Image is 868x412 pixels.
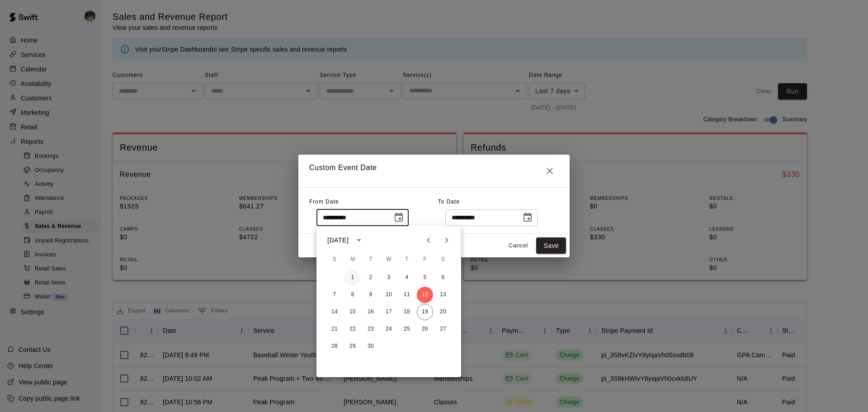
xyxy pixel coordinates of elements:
[381,287,397,303] button: 10
[399,321,415,337] button: 25
[399,287,415,303] button: 11
[420,231,438,249] button: Previous month
[435,304,451,320] button: 20
[541,162,559,180] button: Close
[381,321,397,337] button: 24
[399,251,415,269] span: Thursday
[344,287,361,303] button: 8
[363,251,379,269] span: Tuesday
[344,270,361,286] button: 1
[435,270,451,286] button: 6
[417,251,433,269] span: Friday
[326,304,343,320] button: 14
[536,237,566,254] button: Save
[363,304,379,320] button: 16
[326,338,343,355] button: 28
[344,304,361,320] button: 15
[417,321,433,337] button: 26
[326,321,343,337] button: 21
[519,208,537,227] button: Choose date, selected date is Sep 19, 2025
[399,304,415,320] button: 18
[363,338,379,355] button: 30
[327,236,349,245] div: [DATE]
[309,199,339,205] span: From Date
[381,304,397,320] button: 17
[363,321,379,337] button: 23
[344,251,361,269] span: Monday
[417,270,433,286] button: 5
[438,199,460,205] span: To Date
[435,251,451,269] span: Saturday
[326,287,343,303] button: 7
[381,270,397,286] button: 3
[504,239,533,253] button: Cancel
[435,287,451,303] button: 13
[381,251,397,269] span: Wednesday
[344,338,361,355] button: 29
[344,321,361,337] button: 22
[298,155,570,187] h2: Custom Event Date
[417,287,433,303] button: 12
[326,251,343,269] span: Sunday
[417,304,433,320] button: 19
[390,208,408,227] button: Choose date, selected date is Sep 12, 2025
[435,321,451,337] button: 27
[399,270,415,286] button: 4
[351,232,367,248] button: calendar view is open, switch to year view
[363,287,379,303] button: 9
[363,270,379,286] button: 2
[438,231,456,249] button: Next month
